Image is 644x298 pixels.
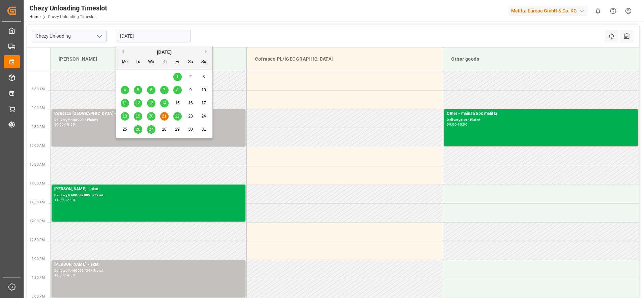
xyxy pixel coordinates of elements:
div: Choose Monday, August 18th, 2025 [121,112,129,121]
span: 7 [163,88,166,92]
div: Choose Thursday, August 14th, 2025 [160,99,169,107]
div: - [64,198,65,201]
div: - [64,123,65,126]
div: Chezy Unloading Timeslot [29,3,107,13]
div: Choose Saturday, August 16th, 2025 [186,99,195,107]
button: Help Center [606,3,621,19]
button: open menu [94,31,104,41]
div: Choose Saturday, August 2nd, 2025 [186,73,195,81]
div: Delivery#:488903 - Plate#: [54,117,243,123]
div: Delivery#:400052124 - Plate#: [54,268,243,274]
div: Other goods [448,53,634,65]
span: 5 [137,88,139,92]
span: 10 [201,88,206,92]
div: Choose Tuesday, August 5th, 2025 [134,86,142,94]
span: 6 [150,88,152,92]
div: Choose Friday, August 1st, 2025 [173,73,182,81]
span: 10:00 AM [29,144,45,147]
div: Choose Thursday, August 7th, 2025 [160,86,169,94]
span: 22 [175,114,179,119]
span: 12:00 PM [29,219,45,223]
span: 28 [162,127,166,132]
span: 21 [162,114,166,119]
div: Choose Friday, August 8th, 2025 [173,86,182,94]
input: Type to search/select [32,30,107,42]
div: Choose Wednesday, August 27th, 2025 [147,125,155,134]
div: Choose Sunday, August 24th, 2025 [200,112,208,121]
button: show 0 new notifications [590,3,606,19]
div: Delivery#:xx - Plate#: [447,117,635,123]
span: 17 [201,101,206,105]
div: 10:00 [458,123,467,126]
div: Melitta Europa GmbH & Co. KG [508,6,588,16]
div: Sa [186,58,195,66]
div: Choose Tuesday, August 12th, 2025 [134,99,142,107]
span: 11 [122,101,127,105]
button: Next Month [205,49,209,54]
div: [PERSON_NAME] [56,53,241,65]
div: Tu [134,58,142,66]
span: 14 [162,101,166,105]
span: 2 [189,74,192,79]
div: Choose Wednesday, August 20th, 2025 [147,112,155,121]
div: Su [200,58,208,66]
div: Choose Sunday, August 17th, 2025 [200,99,208,107]
div: Choose Saturday, August 9th, 2025 [186,86,195,94]
span: 1 [176,74,179,79]
div: 10:00 [65,123,75,126]
div: - [457,123,458,126]
div: Choose Sunday, August 3rd, 2025 [200,73,208,81]
div: Choose Friday, August 22nd, 2025 [173,112,182,121]
span: 27 [149,127,153,132]
span: 11:30 AM [29,200,45,204]
span: 9:30 AM [32,125,45,129]
span: 20 [149,114,153,119]
div: Choose Tuesday, August 19th, 2025 [134,112,142,121]
div: Fr [173,58,182,66]
div: Choose Monday, August 25th, 2025 [121,125,129,134]
span: 29 [175,127,179,132]
div: Choose Monday, August 4th, 2025 [121,86,129,94]
div: Choose Thursday, August 21st, 2025 [160,112,169,121]
div: [PERSON_NAME] - skat [54,261,243,268]
span: 30 [188,127,193,132]
div: Other - mainsa box melitta [447,110,635,117]
span: 25 [122,127,127,132]
span: 10:30 AM [29,163,45,166]
div: Choose Friday, August 29th, 2025 [173,125,182,134]
div: 14:00 [65,274,75,277]
div: [PERSON_NAME] - skat [54,186,243,193]
div: Choose Saturday, August 23rd, 2025 [186,112,195,121]
div: Choose Wednesday, August 13th, 2025 [147,99,155,107]
span: 4 [124,88,126,92]
div: Choose Sunday, August 10th, 2025 [200,86,208,94]
div: Th [160,58,169,66]
button: Melitta Europa GmbH & Co. KG [508,4,590,17]
div: 11:00 [54,198,64,201]
div: 12:00 [65,198,75,201]
button: Previous Month [120,49,124,54]
input: DD.MM.YYYY [116,30,191,42]
span: 11:00 AM [29,181,45,185]
span: 24 [201,114,206,119]
div: month 2025-08 [118,70,210,136]
span: 1:00 PM [32,257,45,261]
div: Choose Wednesday, August 6th, 2025 [147,86,155,94]
span: 15 [175,101,179,105]
span: 13 [149,101,153,105]
div: Choose Friday, August 15th, 2025 [173,99,182,107]
span: 23 [188,114,193,119]
div: 09:00 [54,123,64,126]
span: 8 [176,88,179,92]
div: We [147,58,155,66]
div: Choose Monday, August 11th, 2025 [121,99,129,107]
div: Delivery#:400052085 - Plate#: [54,193,243,198]
span: 9:00 AM [32,106,45,110]
div: Choose Saturday, August 30th, 2025 [186,125,195,134]
span: 12:30 PM [29,238,45,242]
span: 8:30 AM [32,87,45,91]
div: Choose Thursday, August 28th, 2025 [160,125,169,134]
div: Choose Sunday, August 31st, 2025 [200,125,208,134]
span: 31 [201,127,206,132]
div: Cofresco PL/[GEOGRAPHIC_DATA] [252,53,437,65]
